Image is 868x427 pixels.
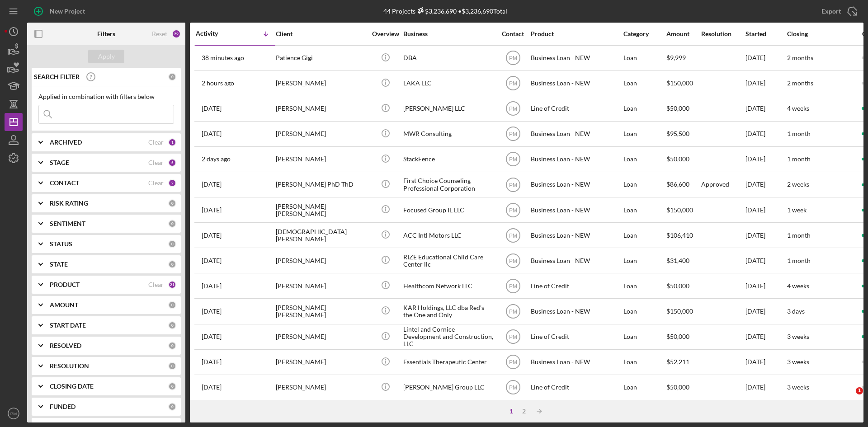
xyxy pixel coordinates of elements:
[50,179,79,187] b: CONTACT
[531,325,621,349] div: Line of Credit
[50,200,88,207] b: RISK RATING
[276,299,366,323] div: [PERSON_NAME] [PERSON_NAME]
[403,71,494,95] div: LAKA LLC
[509,131,517,137] text: PM
[50,383,94,390] b: CLOSING DATE
[787,206,807,214] time: 1 week
[623,350,665,374] div: Loan
[623,71,665,95] div: Loan
[276,350,366,374] div: [PERSON_NAME]
[50,240,72,248] b: STATUS
[50,362,89,370] b: RESOLUTION
[168,199,176,207] div: 0
[745,97,786,121] div: [DATE]
[623,46,665,70] div: Loan
[168,73,176,81] div: 0
[531,30,621,38] div: Product
[403,173,494,197] div: First Choice Counseling Professional Corporation
[531,198,621,222] div: Business Loan - NEW
[50,139,82,146] b: ARCHIVED
[787,30,855,38] div: Closing
[666,155,689,163] span: $50,000
[745,173,786,197] div: [DATE]
[623,147,665,171] div: Loan
[531,97,621,121] div: Line of Credit
[172,29,181,38] div: 29
[276,173,366,197] div: [PERSON_NAME] PhD ThD
[666,307,693,315] span: $150,000
[276,97,366,121] div: [PERSON_NAME]
[509,156,517,163] text: PM
[623,122,665,146] div: Loan
[531,350,621,374] div: Business Loan - NEW
[50,342,81,349] b: RESOLVED
[50,403,75,410] b: FUNDED
[50,261,68,268] b: STATE
[623,223,665,247] div: Loan
[701,30,745,38] div: Resolution
[202,130,222,137] time: 2025-10-09 12:09
[745,274,786,298] div: [DATE]
[745,198,786,222] div: [DATE]
[202,257,222,264] time: 2025-09-30 12:41
[152,30,167,38] div: Reset
[509,309,517,315] text: PM
[745,325,786,349] div: [DATE]
[623,97,665,121] div: Loan
[531,173,621,197] div: Business Loan - NEW
[403,46,494,70] div: DBA
[787,104,809,112] time: 4 weeks
[509,385,517,391] text: PM
[276,375,366,399] div: [PERSON_NAME]
[623,299,665,323] div: Loan
[531,274,621,298] div: Line of Credit
[50,220,85,227] b: SENTIMENT
[509,182,517,188] text: PM
[5,404,23,422] button: PM
[202,105,222,112] time: 2025-10-09 15:59
[623,198,665,222] div: Loan
[50,159,69,166] b: STAGE
[168,321,176,329] div: 0
[701,181,729,188] div: Approved
[276,274,366,298] div: [PERSON_NAME]
[202,308,222,315] time: 2025-09-23 20:47
[745,71,786,95] div: [DATE]
[666,231,693,239] span: $106,410
[745,122,786,146] div: [DATE]
[509,334,517,340] text: PM
[509,80,517,87] text: PM
[368,30,402,38] div: Overview
[856,387,863,394] span: 1
[509,55,517,61] text: PM
[623,30,665,38] div: Category
[787,257,811,264] time: 1 month
[276,198,366,222] div: [PERSON_NAME] [PERSON_NAME]
[509,359,517,366] text: PM
[148,159,164,166] div: Clear
[202,384,222,391] time: 2025-09-19 18:25
[787,79,813,87] time: 2 months
[202,155,231,163] time: 2025-10-08 21:23
[34,73,80,80] b: SEARCH FILTER
[50,301,78,309] b: AMOUNT
[403,274,494,298] div: Healthcom Network LLC
[403,325,494,349] div: Lintel and Cornice Development and Construction, LLC
[509,258,517,264] text: PM
[496,30,530,38] div: Contact
[148,179,164,187] div: Clear
[623,325,665,349] div: Loan
[403,30,494,38] div: Business
[148,281,164,288] div: Clear
[383,7,507,15] div: 44 Projects • $3,236,690 Total
[745,147,786,171] div: [DATE]
[787,383,809,391] time: 3 weeks
[202,333,222,340] time: 2025-09-23 00:28
[168,220,176,228] div: 0
[787,282,809,290] time: 4 weeks
[202,80,234,87] time: 2025-10-10 17:40
[531,223,621,247] div: Business Loan - NEW
[666,282,689,290] span: $50,000
[666,333,689,340] span: $50,000
[202,282,222,290] time: 2025-09-23 21:36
